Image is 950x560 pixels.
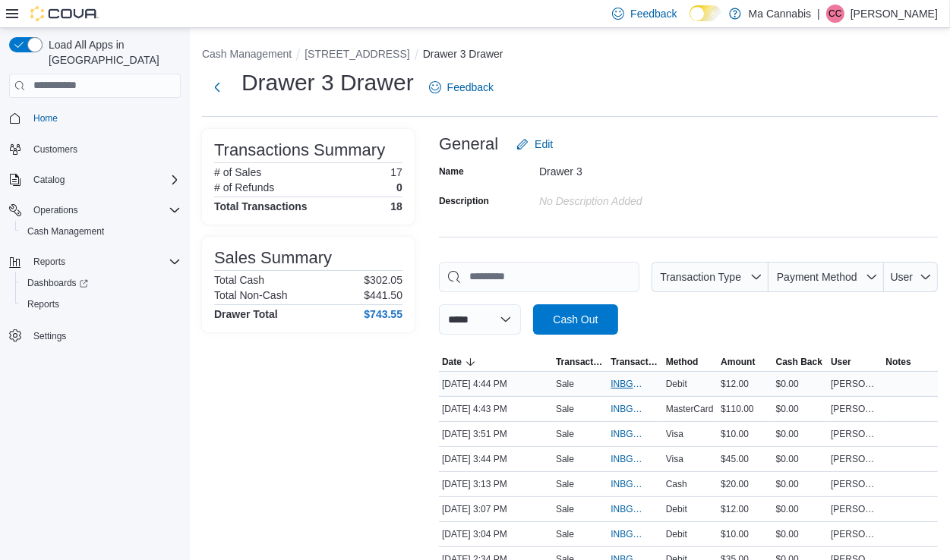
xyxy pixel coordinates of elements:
div: [DATE] 3:04 PM [439,525,553,543]
span: Feedback [447,80,494,95]
span: User [831,356,851,368]
span: Debit [666,378,687,390]
span: INBGCP-114334 [611,453,644,465]
p: $302.05 [364,274,402,286]
p: 17 [390,166,402,178]
span: Catalog [27,171,181,189]
button: Catalog [3,169,187,190]
span: INBGCP-114341 [611,378,644,390]
p: Sale [556,378,574,390]
span: Cash [666,478,687,490]
span: Home [33,112,58,124]
span: Feedback [630,6,677,21]
span: [PERSON_NAME] [831,503,879,515]
button: Customers [3,138,187,160]
span: Dark Mode [690,21,690,22]
img: Cova [30,6,99,21]
button: INBGCP-114328 [611,525,659,543]
span: $110.00 [721,403,753,415]
span: Amount [721,356,755,368]
button: Transaction Type [553,353,608,371]
h3: Sales Summary [214,249,332,267]
button: Transaction Type [652,262,769,292]
button: Drawer 3 Drawer [423,48,503,60]
p: Sale [556,428,574,440]
button: INBGCP-114341 [611,375,659,393]
span: Payment Method [777,271,857,283]
button: Amount [718,353,772,371]
span: Customers [27,140,181,159]
button: Settings [3,324,187,346]
span: $12.00 [721,503,749,515]
p: Sale [556,403,574,415]
label: Name [439,165,464,178]
span: [PERSON_NAME] [831,478,879,490]
div: No Description added [539,189,743,207]
span: INBGCP-114331 [611,478,644,490]
h6: Total Cash [214,274,264,286]
nav: An example of EuiBreadcrumbs [202,46,938,64]
span: Debit [666,528,687,540]
p: [PERSON_NAME] [851,5,938,23]
span: [PERSON_NAME] [831,428,879,440]
button: User [828,353,882,371]
span: Customers [33,143,77,156]
p: Sale [556,503,574,515]
span: Settings [27,326,181,344]
button: Reports [3,251,187,272]
div: Cody Crosby [826,5,844,23]
nav: Complex example [9,101,181,386]
button: User [884,262,938,292]
button: Cash Back [773,353,828,371]
h3: Transactions Summary [214,141,385,159]
a: Dashboards [15,272,187,294]
button: Edit [510,129,559,159]
button: Payment Method [769,262,884,292]
button: Catalog [27,171,71,189]
button: INBGCP-114340 [611,400,659,418]
span: Reports [27,298,59,310]
span: Reports [33,256,65,268]
button: Cash Out [533,304,618,335]
span: Dashboards [27,277,88,289]
div: $0.00 [773,525,828,543]
span: Operations [33,204,78,216]
span: $10.00 [721,428,749,440]
p: Sale [556,453,574,465]
span: [PERSON_NAME] [831,528,879,540]
span: [PERSON_NAME] [831,403,879,415]
a: Home [27,109,64,127]
h6: Total Non-Cash [214,289,288,301]
span: Home [27,109,181,127]
a: Customers [27,140,84,159]
span: Cash Out [553,312,598,327]
div: $0.00 [773,400,828,418]
button: Cash Management [15,221,187,242]
h1: Drawer 3 Drawer [241,68,414,98]
p: Sale [556,478,574,490]
span: Visa [666,453,683,465]
span: MasterCard [666,403,714,415]
span: Reports [21,295,181,313]
div: $0.00 [773,425,828,443]
a: Settings [27,327,72,345]
button: Date [439,353,553,371]
span: $20.00 [721,478,749,490]
span: [PERSON_NAME] [831,378,879,390]
button: Reports [27,253,71,271]
div: $0.00 [773,375,828,393]
h6: # of Refunds [214,181,274,193]
p: Ma Cannabis [749,5,812,23]
a: Feedback [423,72,500,102]
span: $10.00 [721,528,749,540]
input: Dark Mode [690,5,721,21]
div: $0.00 [773,500,828,518]
span: INBGCP-114330 [611,503,644,515]
span: Dashboards [21,274,181,292]
div: [DATE] 3:07 PM [439,500,553,518]
label: Description [439,195,489,207]
span: Notes [886,356,911,368]
span: INBGCP-114336 [611,428,644,440]
button: Operations [27,201,84,219]
span: $45.00 [721,453,749,465]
